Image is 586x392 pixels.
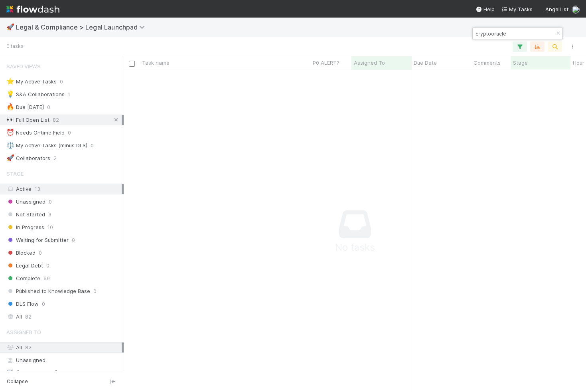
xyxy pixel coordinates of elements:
div: Unassigned [6,355,122,365]
span: 0 [49,197,52,207]
div: S&A Collaborations [6,89,65,99]
span: Stage [6,166,24,182]
span: Assigned To [354,59,385,67]
span: ⏰ [6,129,14,136]
span: Collapse [7,378,28,385]
span: 3 [60,368,63,378]
span: ⭐ [6,78,14,85]
span: AngelList [545,6,568,12]
span: 0 [47,102,50,112]
span: In Progress [6,222,44,232]
span: 💡 [6,91,14,97]
span: 0 [72,235,75,245]
span: 3 [48,210,51,220]
img: avatar_892eb56c-5b5a-46db-bf0b-2a9023d0e8f8.png [572,6,580,14]
span: Waiting for Submitter [6,235,69,245]
span: 🔥 [6,103,14,110]
div: My Active Tasks (minus DLS) [6,141,87,150]
div: Due [DATE] [6,102,44,112]
span: 🚀 [6,24,14,30]
div: All [6,312,122,322]
span: Due Date [414,59,437,67]
span: 0 [46,261,49,271]
span: Complete [6,273,40,283]
span: 0 [91,141,94,150]
span: 2 [53,153,57,163]
img: logo-inverted-e16ddd16eac7371096b0.svg [6,2,59,16]
span: Legal & Compliance > Legal Launchpad [16,23,149,31]
span: 69 [43,273,50,283]
div: Full Open List [6,115,49,125]
span: [PERSON_NAME] [17,370,57,376]
span: P0 ALERT? [313,59,339,67]
span: 1 [68,89,70,99]
div: Help [476,5,495,13]
span: 0 [60,77,63,87]
span: Published to Knowledge Base [6,286,90,296]
span: Unassigned [6,197,45,207]
span: 82 [25,344,32,350]
span: Comments [474,59,501,67]
span: 10 [47,222,53,232]
span: 82 [53,115,59,125]
span: DLS Flow [6,299,39,309]
span: 🚀 [6,154,14,161]
div: My Active Tasks [6,77,57,87]
span: 0 [93,286,97,296]
span: Saved Views [6,58,41,74]
span: Not Started [6,210,45,220]
input: Toggle All Rows Selected [129,61,135,67]
span: 0 [42,299,45,309]
span: 👀 [6,116,14,123]
div: All [6,343,122,352]
small: 0 tasks [6,43,24,50]
span: Blocked [6,248,36,258]
span: Legal Debt [6,261,43,271]
div: Needs Ontime Field [6,128,65,138]
span: 82 [25,312,32,322]
img: avatar_2c958fe4-7690-4b4d-a881-c5dfc7d29e13.png [6,369,14,377]
div: Collaborators [6,153,50,163]
span: 0 [68,128,71,138]
span: 0 [39,248,42,258]
span: ⚖️ [6,142,14,148]
input: Search... [474,29,554,38]
span: Task name [142,59,170,67]
span: Stage [513,59,528,67]
div: Active [6,184,122,194]
span: 13 [35,186,40,192]
span: Assigned To [6,324,41,340]
span: My Tasks [501,6,533,12]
